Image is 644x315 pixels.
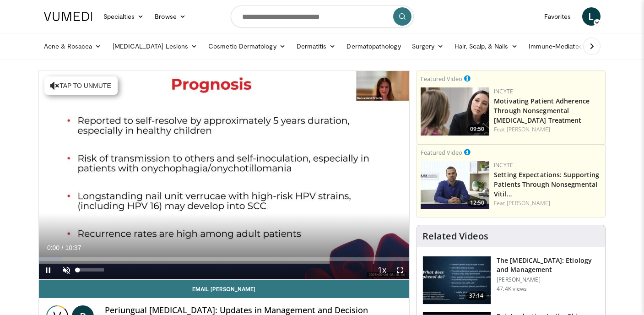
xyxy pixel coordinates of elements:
img: VuMedi Logo [44,12,92,21]
div: Progress Bar [39,257,410,261]
span: 10:37 [65,244,81,251]
a: Surgery [406,37,449,55]
a: Email [PERSON_NAME] [39,280,410,298]
a: Incyte [494,161,513,169]
a: Dermatitis [291,37,341,55]
h3: The [MEDICAL_DATA]: Etiology and Management [497,256,600,274]
div: Volume Level [78,268,104,272]
button: Pause [39,261,57,279]
a: Favorites [539,7,577,26]
span: 0:00 [47,244,60,251]
span: / [62,244,64,251]
a: Cosmetic Dermatology [203,37,291,55]
a: Motivating Patient Adherence Through Nonsegmental [MEDICAL_DATA] Treatment [494,97,590,125]
a: 37:14 The [MEDICAL_DATA]: Etiology and Management [PERSON_NAME] 47.4K views [422,256,600,304]
a: [PERSON_NAME] [507,125,550,133]
a: Hair, Scalp, & Nails [449,37,523,55]
a: Acne & Rosacea [38,37,107,55]
a: Specialties [98,7,150,26]
a: [MEDICAL_DATA] Lesions [107,37,203,55]
small: Featured Video [421,148,462,157]
img: c5af237d-e68a-4dd3-8521-77b3daf9ece4.150x105_q85_crop-smart_upscale.jpg [423,256,491,304]
img: 98b3b5a8-6d6d-4e32-b979-fd4084b2b3f2.png.150x105_q85_crop-smart_upscale.jpg [421,161,489,209]
input: Search topics, interventions [231,5,414,27]
p: 47.4K views [497,285,527,293]
a: L [582,7,601,26]
small: Featured Video [421,75,462,83]
a: Dermatopathology [341,37,406,55]
span: 37:14 [465,291,487,300]
a: Setting Expectations: Supporting Patients Through Nonsegmental Vitil… [494,170,599,198]
button: Fullscreen [391,261,409,279]
button: Unmute [57,261,76,279]
a: [PERSON_NAME] [507,199,550,207]
span: 09:50 [467,125,487,133]
a: Browse [149,7,191,26]
video-js: Video Player [39,71,410,280]
button: Playback Rate [373,261,391,279]
a: 12:50 [421,161,489,209]
a: 09:50 [421,87,489,136]
div: Feat. [494,199,601,207]
h4: Related Videos [422,231,488,242]
p: [PERSON_NAME] [497,276,600,283]
button: Tap to unmute [44,76,118,95]
span: 12:50 [467,199,487,207]
a: Incyte [494,87,513,95]
div: Feat. [494,125,601,134]
a: Immune-Mediated [523,37,597,55]
img: 39505ded-af48-40a4-bb84-dee7792dcfd5.png.150x105_q85_crop-smart_upscale.jpg [421,87,489,136]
